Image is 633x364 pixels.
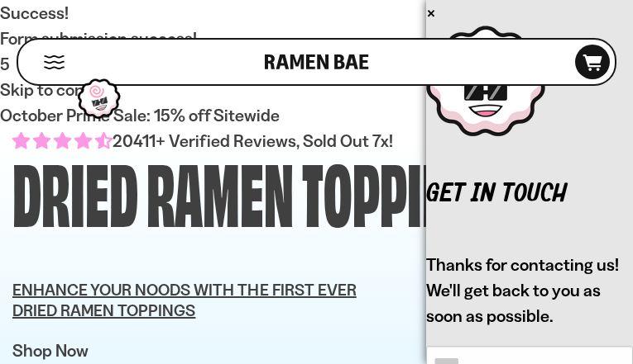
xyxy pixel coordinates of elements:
p: Thanks for contacting us! We'll get back to you as soon as possible. [426,252,633,329]
div: touch [501,181,567,207]
div: Get [426,181,465,207]
img: Ramen_Bae_just_LOGO_filled_in_no_background_pdf_1_2.png [72,73,126,125]
button: Close menu [426,4,436,21]
img: The Ramen Bae [265,40,369,84]
div: in [472,181,495,207]
button: Mobile Menu Trigger [43,55,65,69]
